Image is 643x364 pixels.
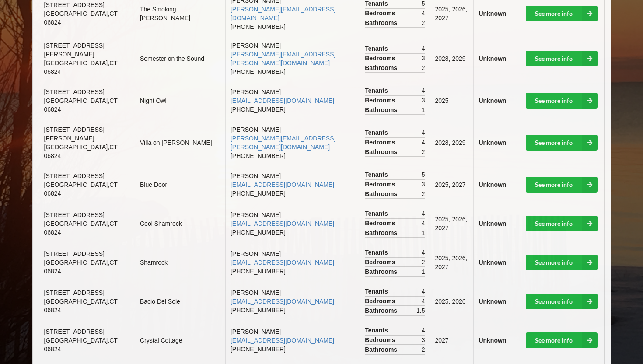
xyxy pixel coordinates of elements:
[44,126,105,142] span: [STREET_ADDRESS][PERSON_NAME]
[365,209,390,218] span: Tenants
[231,97,334,104] a: [EMAIL_ADDRESS][DOMAIN_NAME]
[365,297,397,305] span: Bedrooms
[44,289,105,296] span: [STREET_ADDRESS]
[479,139,506,146] b: Unknown
[365,258,397,266] span: Bedrooms
[479,298,506,305] b: Unknown
[225,165,360,204] td: [PERSON_NAME] [PHONE_NUMBER]
[365,306,399,315] span: Bathrooms
[44,88,105,95] span: [STREET_ADDRESS]
[231,181,334,188] a: [EMAIL_ADDRESS][DOMAIN_NAME]
[44,42,105,58] span: [STREET_ADDRESS][PERSON_NAME]
[44,328,105,335] span: [STREET_ADDRESS]
[422,287,425,296] span: 4
[135,243,225,282] td: Shamrock
[365,336,397,344] span: Bedrooms
[365,18,399,27] span: Bathrooms
[526,93,598,108] a: See more info
[422,180,425,189] span: 3
[225,36,360,81] td: [PERSON_NAME] [PHONE_NUMBER]
[135,81,225,120] td: Night Owl
[365,170,390,179] span: Tenants
[430,204,474,243] td: 2025, 2026, 2027
[422,86,425,95] span: 4
[422,219,425,227] span: 4
[44,59,118,75] span: [GEOGRAPHIC_DATA] , CT 06824
[365,54,397,63] span: Bedrooms
[422,147,425,156] span: 2
[44,1,105,8] span: [STREET_ADDRESS]
[422,54,425,63] span: 3
[135,282,225,321] td: Bacio Del Sole
[44,337,118,353] span: [GEOGRAPHIC_DATA] , CT 06824
[365,63,399,72] span: Bathrooms
[231,51,335,66] a: [PERSON_NAME][EMAIL_ADDRESS][PERSON_NAME][DOMAIN_NAME]
[422,138,425,147] span: 4
[225,321,360,360] td: [PERSON_NAME] [PHONE_NUMBER]
[365,86,390,95] span: Tenants
[135,120,225,165] td: Villa on [PERSON_NAME]
[135,36,225,81] td: Semester on the Sound
[526,51,598,66] a: See more info
[365,326,390,335] span: Tenants
[365,147,399,156] span: Bathrooms
[365,180,397,189] span: Bedrooms
[44,172,105,179] span: [STREET_ADDRESS]
[430,81,474,120] td: 2025
[231,337,334,344] a: [EMAIL_ADDRESS][DOMAIN_NAME]
[422,258,425,266] span: 2
[44,250,105,257] span: [STREET_ADDRESS]
[44,211,105,218] span: [STREET_ADDRESS]
[422,228,425,237] span: 1
[231,298,334,305] a: [EMAIL_ADDRESS][DOMAIN_NAME]
[422,209,425,218] span: 4
[231,259,334,266] a: [EMAIL_ADDRESS][DOMAIN_NAME]
[44,143,118,159] span: [GEOGRAPHIC_DATA] , CT 06824
[422,189,425,198] span: 2
[225,81,360,120] td: [PERSON_NAME] [PHONE_NUMBER]
[479,181,506,188] b: Unknown
[225,204,360,243] td: [PERSON_NAME] [PHONE_NUMBER]
[225,282,360,321] td: [PERSON_NAME] [PHONE_NUMBER]
[365,9,397,17] span: Bedrooms
[365,96,397,105] span: Bedrooms
[422,44,425,53] span: 4
[526,6,598,21] a: See more info
[416,306,425,315] span: 1.5
[422,345,425,354] span: 2
[44,181,118,197] span: [GEOGRAPHIC_DATA] , CT 06824
[365,138,397,147] span: Bedrooms
[365,228,399,237] span: Bathrooms
[422,170,425,179] span: 5
[231,135,335,150] a: [PERSON_NAME][EMAIL_ADDRESS][PERSON_NAME][DOMAIN_NAME]
[526,135,598,150] a: See more info
[479,10,506,17] b: Unknown
[422,96,425,105] span: 3
[225,243,360,282] td: [PERSON_NAME] [PHONE_NUMBER]
[430,165,474,204] td: 2025, 2027
[422,9,425,17] span: 4
[430,36,474,81] td: 2028, 2029
[422,248,425,257] span: 4
[135,321,225,360] td: Crystal Cottage
[135,204,225,243] td: Cool Shamrock
[430,243,474,282] td: 2025, 2026, 2027
[231,220,334,227] a: [EMAIL_ADDRESS][DOMAIN_NAME]
[44,97,118,113] span: [GEOGRAPHIC_DATA] , CT 06824
[422,128,425,137] span: 4
[479,55,506,62] b: Unknown
[526,294,598,309] a: See more info
[526,332,598,348] a: See more info
[422,63,425,72] span: 2
[44,10,118,26] span: [GEOGRAPHIC_DATA] , CT 06824
[422,105,425,114] span: 1
[526,216,598,231] a: See more info
[422,267,425,276] span: 1
[231,6,335,21] a: [PERSON_NAME][EMAIL_ADDRESS][DOMAIN_NAME]
[365,219,397,227] span: Bedrooms
[430,282,474,321] td: 2025, 2026
[422,297,425,305] span: 4
[135,165,225,204] td: Blue Door
[479,220,506,227] b: Unknown
[365,345,399,354] span: Bathrooms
